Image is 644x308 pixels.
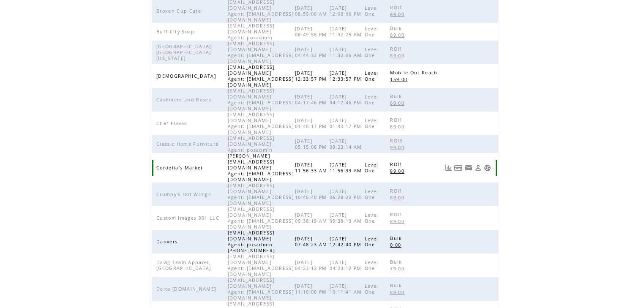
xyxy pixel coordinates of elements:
a: 0.00 [390,241,405,248]
span: [DATE] 06:49:58 PM [295,26,329,38]
span: Custom Images 901 LLC [156,215,221,221]
span: Bulk [390,259,404,265]
span: Level One [365,5,379,17]
a: 79.00 [390,265,409,272]
span: Danvers [156,239,180,245]
span: [EMAIL_ADDRESS][DOMAIN_NAME] Agent: [EMAIL_ADDRESS][DOMAIN_NAME] [228,277,294,301]
span: 89.00 [390,218,407,224]
span: [DATE] 11:10:06 PM [295,283,329,295]
span: Mobile Out Reach [390,70,439,76]
a: 89.00 [390,218,409,225]
span: 69.00 [390,32,407,38]
span: Level One [365,70,379,82]
span: 89.00 [390,289,407,295]
span: ROI1 [390,212,404,218]
span: [DATE] 04:23:12 PM [295,259,329,271]
span: Level One [365,162,379,174]
a: 89.00 [390,167,409,174]
span: ROI3 [390,138,404,144]
span: Bulk [390,93,404,99]
span: [DATE] 11:32:06 AM [330,46,364,58]
a: 89.00 [390,11,409,18]
a: 89.00 [390,123,409,130]
a: View Profile [475,164,482,172]
span: 89.00 [390,124,407,130]
span: Level One [365,259,379,271]
span: 89.00 [390,53,407,59]
span: [EMAIL_ADDRESS][DOMAIN_NAME] Agent: [EMAIL_ADDRESS][DOMAIN_NAME] [228,183,294,206]
span: [DATE] 12:33:57 PM [330,70,364,82]
span: 89.00 [390,195,407,201]
span: Level One [365,94,379,106]
span: [DATE] 11:56:33 AM [295,162,330,174]
span: Crumpy's Hot Wimgs [156,191,213,197]
a: View Usage [445,164,452,172]
span: 89.00 [390,168,407,174]
span: ROI1 [390,5,404,11]
span: [DATE] 08:59:00 AM [295,5,330,17]
span: Classic Home Furniture [156,141,221,147]
span: [DATE] 04:17:46 PM [295,94,329,106]
a: Resend welcome email to this user [465,164,472,172]
span: [EMAIL_ADDRESS][DOMAIN_NAME] Agent: [EMAIL_ADDRESS][DOMAIN_NAME] [228,64,294,88]
span: Level One [365,283,379,295]
span: 79.00 [390,266,407,272]
span: Cordelia's Market [156,165,205,171]
a: 99.00 [390,144,409,151]
span: [GEOGRAPHIC_DATA] [GEOGRAPHIC_DATA] [US_STATE] [156,44,211,61]
span: [DATE] 10:46:40 PM [295,188,329,200]
span: Broken Cup Cafe [156,8,203,14]
span: [DATE] 01:40:17 PM [295,117,329,129]
span: Bulk [390,283,404,289]
span: Chef Flavas [156,120,189,126]
span: [DATE] 06:28:22 PM [330,188,364,200]
span: Level One [365,46,379,58]
span: Bulk [390,235,404,241]
span: [DATE] 12:42:40 PM [330,236,364,248]
span: Level One [365,117,379,129]
span: Level One [365,188,379,200]
a: 89.00 [390,289,409,296]
span: ROI1 [390,46,404,52]
span: 0.00 [390,242,403,248]
span: [DATE] 09:38:19 AM [295,212,330,224]
span: [DATE] 04:44:32 PM [295,46,329,58]
span: [DATE] 09:23:14 AM [330,138,364,150]
span: Buff City Soap [156,29,197,35]
a: 89.00 [390,194,409,201]
span: [DATE] 10:11:41 AM [330,283,364,295]
span: [DATE] 07:48:23 AM [295,236,330,248]
span: Bulk [390,25,404,31]
span: [EMAIL_ADDRESS][DOMAIN_NAME] Agent: posadmin [228,23,275,41]
a: 69.00 [390,99,409,106]
span: Delta [DOMAIN_NAME] [156,286,218,292]
span: [EMAIL_ADDRESS][DOMAIN_NAME] Agent: [EMAIL_ADDRESS][DOMAIN_NAME] [228,88,294,112]
span: [DATE] 01:40:17 PM [330,117,364,129]
span: 69.00 [390,100,407,106]
a: Support [484,164,491,172]
a: 159.00 [390,76,412,83]
span: [EMAIL_ADDRESS][DOMAIN_NAME] Agent: [EMAIL_ADDRESS][DOMAIN_NAME] [228,206,294,230]
span: Level One [365,212,379,224]
span: ROI1 [390,188,404,194]
span: 99.00 [390,144,407,150]
span: Dawg Team Apparel,[GEOGRAPHIC_DATA] [156,259,213,271]
span: [EMAIL_ADDRESS][DOMAIN_NAME] Agent: [EMAIL_ADDRESS][DOMAIN_NAME] [228,41,294,64]
span: [EMAIL_ADDRESS][DOMAIN_NAME] Agent: [EMAIL_ADDRESS][DOMAIN_NAME] [228,112,294,135]
span: [DATE] 12:08:06 PM [330,5,364,17]
span: [DATE] 05:15:06 PM [295,138,329,150]
a: View Bills [454,164,463,172]
span: [PERSON_NAME][EMAIL_ADDRESS][DOMAIN_NAME] Agent: [EMAIL_ADDRESS][DOMAIN_NAME] [228,153,294,183]
span: [DATE] 11:32:25 AM [330,26,364,38]
span: 89.00 [390,11,407,17]
span: ROI1 [390,161,404,167]
span: [DATE] 11:56:33 AM [330,162,364,174]
span: [DATE] 09:38:19 AM [330,212,364,224]
span: [EMAIL_ADDRESS][DOMAIN_NAME] Agent: [EMAIL_ADDRESS][DOMAIN_NAME] [228,253,294,277]
span: Level One [365,236,379,248]
span: [DATE] 04:23:12 PM [330,259,364,271]
a: 69.00 [390,31,409,38]
a: 89.00 [390,52,409,59]
span: [DEMOGRAPHIC_DATA] [156,73,218,79]
span: 159.00 [390,76,409,82]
